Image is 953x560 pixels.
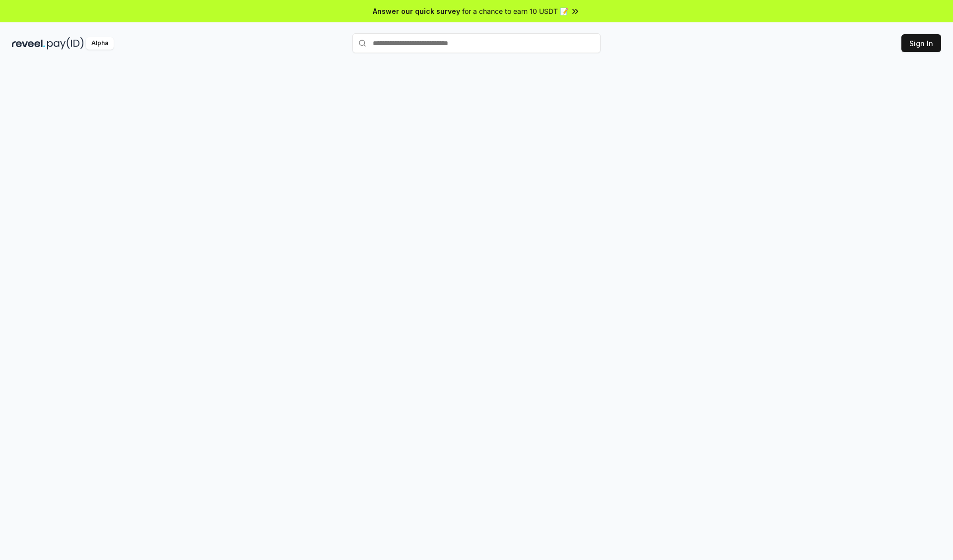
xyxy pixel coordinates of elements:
button: Sign In [901,34,941,52]
span: for a chance to earn 10 USDT 📝 [462,6,568,16]
span: Answer our quick survey [373,6,460,16]
img: pay_id [47,37,84,50]
img: reveel_dark [12,37,45,50]
div: Alpha [86,37,114,50]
